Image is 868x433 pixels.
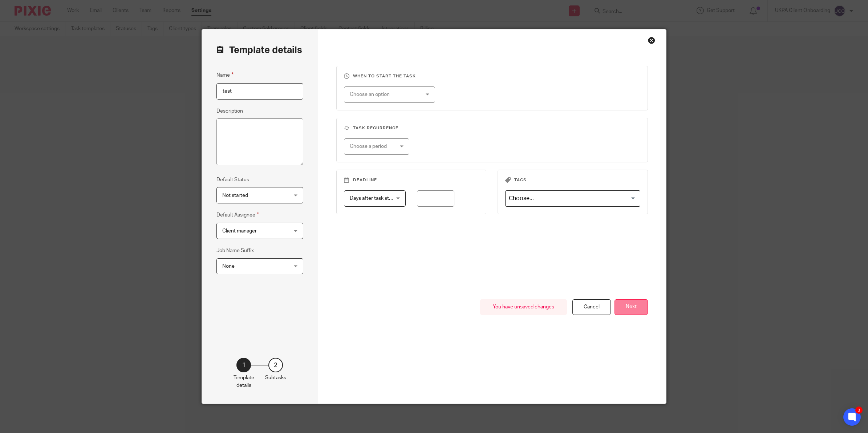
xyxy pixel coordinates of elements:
label: Default Assignee [216,211,259,219]
div: Choose a period [350,139,397,154]
p: Subtasks [265,374,286,381]
div: You have unsaved changes [480,299,567,315]
label: Name [216,71,234,79]
label: Job Name Suffix [216,247,254,254]
h3: Deadline [344,177,479,183]
label: Description [216,108,243,115]
h3: When to start the task [344,73,641,79]
div: Close this dialog window [648,37,655,44]
input: Search for option [506,192,636,205]
h2: Template details [216,44,302,56]
label: Default Status [216,176,249,183]
div: Choose an option [350,87,418,102]
h3: Task recurrence [344,125,641,131]
div: 2 [268,358,283,372]
p: Template details [234,374,254,389]
div: Cancel [572,299,611,315]
div: 1 [236,358,251,372]
h3: Tags [505,177,640,183]
span: Not started [222,193,248,198]
button: Next [615,299,648,315]
div: Search for option [505,190,640,207]
div: 3 [855,406,863,414]
span: None [222,264,235,269]
span: Days after task starts [350,196,398,201]
span: Client manager [222,228,257,234]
